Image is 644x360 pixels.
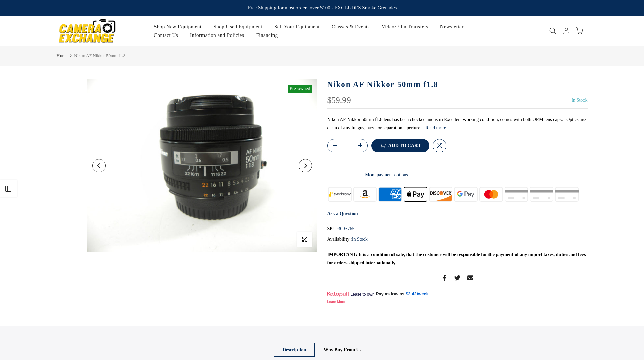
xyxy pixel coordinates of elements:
a: Shop New Equipment [148,23,208,31]
a: Why Buy From Us [315,343,370,357]
a: Newsletter [434,23,470,31]
a: Information and Policies [184,31,250,40]
div: $59.99 [327,96,351,105]
img: visa [554,186,579,202]
button: Previous [92,159,106,172]
img: apple pay [403,186,428,202]
p: Nikon AF Nikkor 50mm f1.8 lens has been checked and is in Excellent working condition, comes with... [327,115,588,132]
a: Description [274,343,315,357]
img: Nikon AF Nikkor 50mm f1.8 Lenses Small Format - Nikon AF Mount Lenses - Nikon AF Full Frame Lense... [87,79,317,252]
a: Ask a Question [327,211,358,216]
img: paypal [504,186,529,202]
span: Nikon AF Nikkor 50mm f1.8 [74,53,125,58]
a: Financing [250,31,284,40]
img: shopify pay [529,186,554,202]
span: Pay as low as [376,291,405,297]
a: Classes & Events [326,23,376,31]
img: american express [378,186,403,202]
button: Add to cart [371,139,429,152]
a: Sell Your Equipment [268,23,326,31]
a: Share on Facebook [442,274,448,282]
a: Share on Twitter [454,274,460,282]
button: Read more [425,125,446,131]
a: Video/Film Transfers [376,23,434,31]
span: Add to cart [388,143,421,148]
h1: Nikon AF Nikkor 50mm f1.8 [327,79,588,89]
strong: IMPORTANT: It is a condition of sale, that the customer will be responsible for the payment of an... [327,252,586,265]
span: In Stock [352,237,368,242]
div: Availability : [327,235,588,243]
span: In Stock [571,98,587,103]
img: google pay [453,186,479,202]
img: synchrony [327,186,353,202]
img: master [478,186,504,202]
div: SKU: [327,224,588,233]
span: Lease to own [350,292,374,297]
a: Learn More [327,300,345,304]
strong: Free Shipping for most orders over $100 - EXCLUDES Smoke Grenades [247,5,397,10]
img: discover [428,186,453,202]
a: Share on Email [467,274,473,282]
img: amazon payments [352,186,378,202]
a: More payment options [327,171,446,179]
a: Home [57,52,68,59]
a: Shop Used Equipment [208,23,268,31]
button: Next [299,159,312,172]
a: Contact Us [148,31,184,40]
a: $2.42/week [406,291,429,297]
span: 3093765 [338,224,354,233]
